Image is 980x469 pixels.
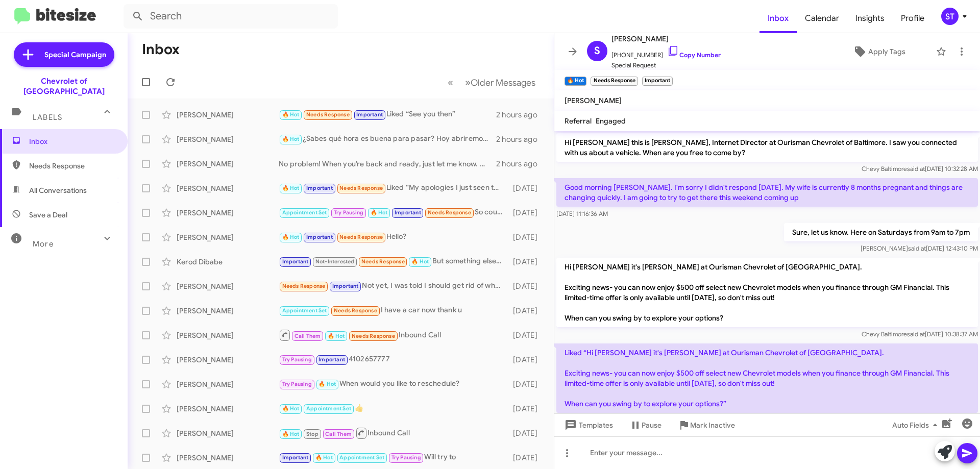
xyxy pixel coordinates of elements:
span: « [448,76,453,89]
span: Appointment Set [339,454,384,461]
button: Pause [621,416,670,434]
div: Inbound Call [279,427,508,439]
div: [DATE] [508,330,546,340]
div: When would you like to reschedule? [279,378,508,390]
span: 🔥 Hot [315,454,333,461]
span: 🔥 Hot [282,234,300,240]
span: Try Pausing [282,356,312,363]
span: Call Them [325,431,352,437]
p: Hi [PERSON_NAME] it's [PERSON_NAME] at Ourisman Chevrolet of [GEOGRAPHIC_DATA]. Exciting news- yo... [556,258,978,327]
span: Needs Response [352,333,395,339]
div: 2 hours ago [496,110,546,120]
div: I have a car now thank u [279,305,508,316]
div: [PERSON_NAME] [177,110,279,120]
a: Insights [847,4,893,33]
span: Try Pausing [391,454,421,461]
span: Inbox [29,136,116,146]
span: » [465,76,471,89]
span: 🔥 Hot [318,381,336,387]
div: [DATE] [508,306,546,316]
div: [DATE] [508,281,546,291]
span: Appointment Set [282,307,327,314]
span: Needs Response [428,209,471,216]
div: [DATE] [508,428,546,438]
span: 🔥 Hot [371,209,388,216]
a: Copy Number [667,51,721,59]
div: [DATE] [508,404,546,414]
div: Not yet, I was told I should get rid of what I have first [279,280,508,292]
span: Important [306,185,333,191]
div: [DATE] [508,355,546,365]
span: Labels [33,113,62,122]
div: 4102657777 [279,354,508,365]
span: Stop [306,431,318,437]
div: But something else had came up [279,256,508,267]
div: 👍 [279,403,508,414]
span: Important [282,454,309,461]
span: 🔥 Hot [282,111,300,118]
div: Liked “See you then” [279,109,496,120]
a: Special Campaign [14,42,114,67]
div: [PERSON_NAME] [177,159,279,169]
span: Templates [562,416,613,434]
div: 2 hours ago [496,134,546,144]
span: Important [356,111,383,118]
div: ST [941,8,959,25]
span: Profile [893,4,933,33]
button: Auto Fields [884,416,949,434]
span: Apply Tags [868,42,905,61]
span: Needs Response [29,161,116,171]
span: Appointment Set [282,209,327,216]
span: Pause [642,416,661,434]
span: More [33,239,54,249]
span: 🔥 Hot [411,258,429,265]
span: said at [908,244,926,252]
div: 2 hours ago [496,159,546,169]
div: [PERSON_NAME] [177,453,279,463]
span: Try Pausing [282,381,312,387]
span: Try Pausing [334,209,363,216]
div: [PERSON_NAME] [177,428,279,438]
button: Templates [554,416,621,434]
span: Save a Deal [29,210,67,220]
button: Next [459,72,542,93]
span: Important [318,356,345,363]
span: 🔥 Hot [282,431,300,437]
span: 🔥 Hot [282,136,300,142]
button: Mark Inactive [670,416,743,434]
span: Chevy Baltimore [DATE] 10:32:28 AM [862,165,978,172]
div: Inbound Call [279,329,508,341]
span: [DATE] 11:16:36 AM [556,210,608,217]
div: [PERSON_NAME] [177,379,279,389]
div: No problem! When you’re back and ready, just let me know. We can schedule a time to discuss your ... [279,159,496,169]
small: Important [642,77,673,86]
div: [PERSON_NAME] [177,404,279,414]
div: [PERSON_NAME] [177,306,279,316]
span: [PHONE_NUMBER] [611,45,721,60]
div: [PERSON_NAME] [177,208,279,218]
div: So could you please come and get the truck 🙏 [279,207,508,218]
span: Needs Response [339,185,383,191]
div: Kerod Dibabe [177,257,279,267]
span: [PERSON_NAME] [DATE] 12:43:10 PM [861,244,978,252]
span: Important [282,258,309,265]
span: Chevy Baltimore [DATE] 10:38:37 AM [862,330,978,338]
div: Hello? [279,231,508,243]
span: Auto Fields [892,416,941,434]
div: [DATE] [508,257,546,267]
div: [PERSON_NAME] [177,355,279,365]
div: [PERSON_NAME] [177,281,279,291]
span: [PERSON_NAME] [611,33,721,45]
button: Previous [442,72,459,93]
span: Important [306,234,333,240]
span: Special Request [611,60,721,70]
span: Not-Interested [315,258,355,265]
small: Needs Response [591,77,638,86]
div: [DATE] [508,453,546,463]
span: Needs Response [361,258,405,265]
span: Special Campaign [44,50,106,60]
div: [DATE] [508,379,546,389]
p: Hi [PERSON_NAME] this is [PERSON_NAME], Internet Director at Ourisman Chevrolet of Baltimore. I s... [556,133,978,162]
h1: Inbox [142,41,180,58]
